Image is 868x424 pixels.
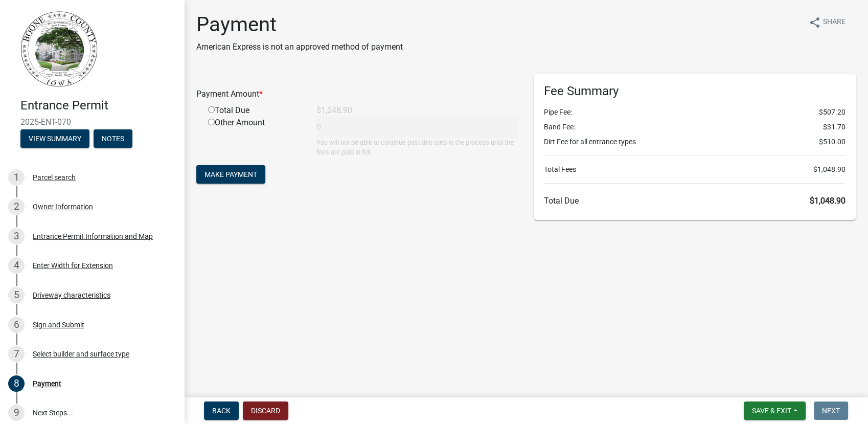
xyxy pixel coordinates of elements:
h6: Total Due [544,196,846,206]
img: Boone County, Iowa [20,11,98,87]
div: 5 [8,287,25,303]
li: Dirt Fee for all entrance types [544,137,846,147]
div: Payment Amount [189,88,526,100]
wm-modal-confirm: Summary [20,135,89,143]
div: Select builder and surface type [33,350,129,358]
div: Parcel search [33,174,76,181]
button: Save & Exit [744,401,806,420]
span: Back [212,407,231,415]
span: $1,048.90 [813,164,846,175]
span: Make Payment [204,170,257,178]
wm-modal-confirm: Notes [94,135,132,143]
span: $507.20 [819,107,846,118]
div: Payment [33,380,61,387]
span: $31.70 [823,122,846,132]
i: share [809,16,821,29]
button: Next [814,401,848,420]
div: Owner Information [33,203,93,210]
button: Back [204,401,239,420]
div: 9 [8,405,25,421]
span: 2025-ENT-070 [20,117,164,127]
div: 7 [8,346,25,362]
span: Share [823,16,846,29]
span: Next [822,407,840,415]
li: Pipe Fee: [544,107,846,118]
button: Discard [243,401,288,420]
span: Save & Exit [752,407,791,415]
button: Make Payment [196,165,265,184]
li: Band Fee: [544,122,846,132]
p: American Express is not an approved method of payment [196,41,403,53]
div: 1 [8,169,25,186]
div: Entrance Permit Information and Map [33,233,153,240]
div: 8 [8,375,25,392]
li: Total Fees [544,164,846,175]
span: $1,048.90 [810,196,846,206]
div: 6 [8,317,25,333]
h1: Payment [196,12,403,37]
div: Sign and Submit [33,321,84,328]
div: 3 [8,228,25,244]
h6: Fee Summary [544,84,846,99]
div: Total Due [200,104,309,117]
div: Enter Width for Extension [33,262,113,269]
div: 2 [8,198,25,215]
span: $510.00 [819,137,846,147]
div: Driveway characteristics [33,292,110,299]
div: Other Amount [200,117,309,157]
div: 4 [8,257,25,274]
button: shareShare [801,12,854,32]
button: Notes [94,129,132,148]
h4: Entrance Permit [20,98,176,113]
button: View Summary [20,129,89,148]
